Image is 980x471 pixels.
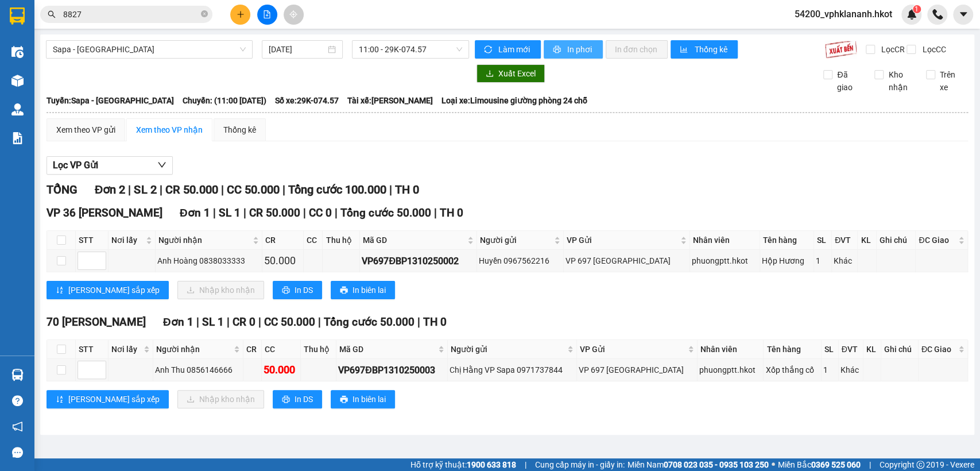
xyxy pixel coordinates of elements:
[282,286,290,295] span: printer
[579,364,695,376] div: VP 697 [GEOGRAPHIC_DATA]
[157,254,260,267] div: Anh Hoàng 0838033333
[288,183,386,196] span: Tổng cước 100.000
[664,460,769,469] strong: 0708 023 035 - 0935 103 250
[47,156,173,175] button: Lọc VP Gửi
[128,183,131,196] span: |
[824,40,857,59] img: 9k=
[63,8,199,21] input: Tìm tên, số ĐT hoặc mã đơn
[353,284,386,296] span: In biên lai
[47,315,146,329] span: 70 [PERSON_NAME]
[11,46,24,58] img: warehouse-icon
[318,315,321,329] span: |
[760,231,814,250] th: Tên hàng
[451,343,565,356] span: Người gửi
[11,132,24,144] img: solution-icon
[362,254,475,268] div: VP697ĐBP1310250002
[237,10,245,18] span: plus
[111,234,144,246] span: Nơi lấy
[304,231,323,250] th: CC
[165,183,218,196] span: CR 50.000
[303,206,306,219] span: |
[567,43,594,56] span: In phơi
[627,458,769,471] span: Miền Nam
[577,359,698,381] td: VP 697 Điện Biên Phủ
[220,183,223,196] span: |
[916,461,924,469] span: copyright
[917,43,947,56] span: Lọc CC
[295,284,313,296] span: In DS
[822,340,839,359] th: SL
[340,206,431,219] span: Tổng cước 50.000
[913,5,921,13] sup: 1
[340,286,348,295] span: printer
[223,123,256,136] div: Thống kê
[778,458,861,471] span: Miền Bắc
[765,364,819,376] div: Xốp thắng cố
[671,40,738,59] button: bar-chartThống kê
[764,340,821,359] th: Tên hàng
[694,43,729,56] span: Thống kê
[159,183,162,196] span: |
[11,75,24,87] img: warehouse-icon
[525,458,526,471] span: |
[698,340,764,359] th: Nhân viên
[339,343,436,356] span: Mã GD
[243,206,246,219] span: |
[869,458,871,471] span: |
[858,231,876,250] th: KL
[12,395,23,406] span: question-circle
[335,206,338,219] span: |
[227,315,230,329] span: |
[183,94,266,107] span: Chuyến: (11:00 [DATE])
[301,340,336,359] th: Thu hộ
[486,70,494,79] span: download
[480,234,552,246] span: Người gửi
[12,447,23,458] span: message
[417,315,420,329] span: |
[219,206,241,219] span: SL 1
[47,96,174,105] b: Tuyến: Sapa - [GEOGRAPHIC_DATA]
[68,284,160,296] span: [PERSON_NAME] sắp xếp
[544,40,603,59] button: printerIn phơi
[262,340,301,359] th: CC
[919,234,956,246] span: ĐC Giao
[772,462,775,467] span: ⚪️
[692,254,758,267] div: phuongptt.hkot
[230,5,250,25] button: plus
[156,343,231,356] span: Người nhận
[47,390,169,408] button: sort-ascending[PERSON_NAME] sắp xếp
[331,281,395,299] button: printerIn biên lai
[840,364,861,376] div: Khác
[56,395,64,404] span: sort-ascending
[441,94,587,107] span: Loại xe: Limousine giường phòng 24 chỗ
[282,395,290,404] span: printer
[935,68,969,94] span: Trên xe
[389,183,392,196] span: |
[136,123,203,136] div: Xem theo VP nhận
[11,103,24,115] img: warehouse-icon
[269,43,326,56] input: 13/10/2025
[915,5,919,13] span: 1
[263,10,271,18] span: file-add
[907,9,917,20] img: icon-new-feature
[477,64,545,83] button: downloadXuất Excel
[56,123,115,136] div: Xem theo VP gửi
[410,458,516,471] span: Hỗ trợ kỹ thuật:
[762,254,812,267] div: Hộp Hương
[309,206,332,219] span: CC 0
[177,281,264,299] button: downloadNhập kho nhận
[839,340,863,359] th: ĐVT
[282,183,285,196] span: |
[76,231,109,250] th: STT
[832,68,866,94] span: Đã giao
[213,206,216,219] span: |
[47,206,162,219] span: VP 36 [PERSON_NAME]
[434,206,437,219] span: |
[53,41,246,58] span: Sapa - Hà Nội
[440,206,463,219] span: TH 0
[324,315,415,329] span: Tổng cước 50.000
[567,234,678,246] span: VP Gửi
[53,158,98,172] span: Lọc VP Gửi
[863,340,881,359] th: KL
[353,393,386,406] span: In biên lai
